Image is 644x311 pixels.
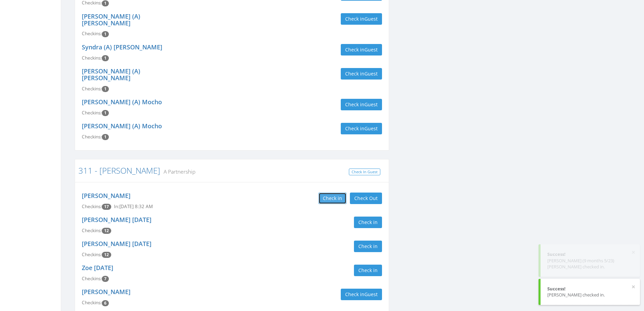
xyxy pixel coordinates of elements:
[78,165,160,176] a: 311 - [PERSON_NAME]
[102,228,111,234] span: Checkin count
[102,204,111,210] span: Checkin count
[102,110,109,116] span: Checkin count
[102,252,111,258] span: Checkin count
[82,43,162,51] a: Syndra (A) [PERSON_NAME]
[341,99,382,110] button: Check inGuest
[160,168,195,175] small: A Partnership
[82,275,102,282] span: Checkins:
[364,101,378,108] span: Guest
[82,299,102,306] span: Checkins:
[82,122,162,130] a: [PERSON_NAME] (A) Mocho
[354,217,382,228] button: Check in
[82,203,102,209] span: Checkins:
[82,227,102,234] span: Checkins:
[364,70,378,77] span: Guest
[82,86,102,92] span: Checkins:
[631,249,635,256] button: ×
[354,241,382,252] button: Check in
[102,0,109,6] span: Checkin count
[82,288,130,296] a: [PERSON_NAME]
[354,265,382,276] button: Check in
[341,13,382,25] button: Check inGuest
[102,300,109,306] span: Checkin count
[82,240,151,248] a: [PERSON_NAME] [DATE]
[341,289,382,300] button: Check inGuest
[82,67,140,82] a: [PERSON_NAME] (A) [PERSON_NAME]
[318,193,347,204] button: Check in
[341,68,382,80] button: Check inGuest
[82,251,102,258] span: Checkins:
[82,98,162,106] a: [PERSON_NAME] (A) Mocho
[102,276,109,282] span: Checkin count
[364,16,378,22] span: Guest
[547,292,633,298] div: [PERSON_NAME] checked in.
[102,55,109,61] span: Checkin count
[341,44,382,55] button: Check inGuest
[82,134,102,140] span: Checkins:
[102,86,109,92] span: Checkin count
[82,55,102,61] span: Checkins:
[547,258,633,270] div: [PERSON_NAME] (9 months 5/23) [PERSON_NAME] checked in.
[114,203,153,209] span: In: [DATE] 8:32 AM
[82,12,140,27] a: [PERSON_NAME] (A) [PERSON_NAME]
[341,123,382,134] button: Check inGuest
[631,284,635,290] button: ×
[547,286,633,292] div: Success!
[82,30,102,37] span: Checkins:
[349,169,380,176] a: Check In Guest
[82,110,102,116] span: Checkins:
[82,192,130,200] a: [PERSON_NAME]
[82,216,151,224] a: [PERSON_NAME] [DATE]
[364,125,378,132] span: Guest
[547,251,633,258] div: Success!
[82,264,113,272] a: Zoe [DATE]
[102,134,109,140] span: Checkin count
[350,193,382,204] button: Check Out
[364,291,378,297] span: Guest
[102,31,109,37] span: Checkin count
[364,46,378,53] span: Guest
